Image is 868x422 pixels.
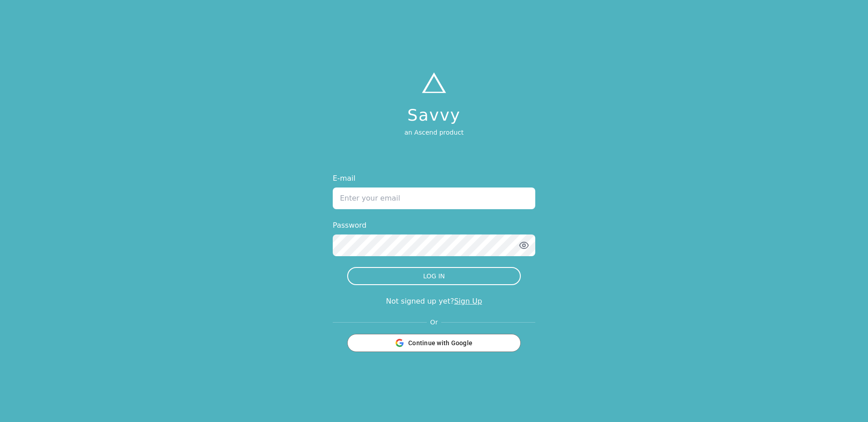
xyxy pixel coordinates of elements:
[333,220,535,231] label: Password
[408,338,472,347] span: Continue with Google
[427,318,442,327] span: Or
[333,173,535,184] label: E-mail
[404,128,463,137] p: an Ascend product
[347,334,521,352] button: Continue with Google
[404,106,463,124] h1: Savvy
[386,297,454,305] span: Not signed up yet?
[454,297,482,305] a: Sign Up
[333,188,535,209] input: Enter your email
[347,267,521,285] button: LOG IN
